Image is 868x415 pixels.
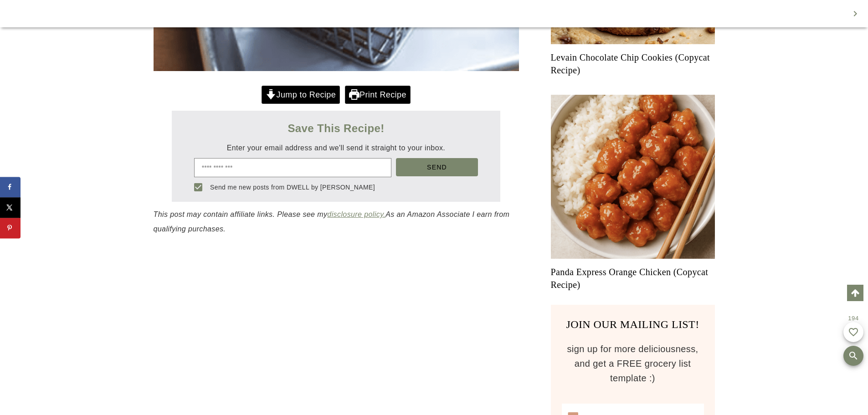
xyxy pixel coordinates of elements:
[154,210,510,233] em: This post may contain affiliate links. Please see my As an Amazon Associate I earn from qualifyin...
[847,285,863,301] a: Scroll to top
[551,95,715,259] a: Read More Panda Express Orange Chicken (Copycat Recipe)
[562,316,704,333] h3: JOIN OUR MAILING LIST!
[345,86,411,104] a: Print Recipe
[551,266,715,291] a: Panda Express Orange Chicken (Copycat Recipe)
[327,210,385,218] a: disclosure policy.
[551,51,715,77] a: Levain Chocolate Chip Cookies (Copycat Recipe)
[562,342,704,385] p: sign up for more deliciousness, and get a FREE grocery list template :)
[262,86,340,104] a: Jump to Recipe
